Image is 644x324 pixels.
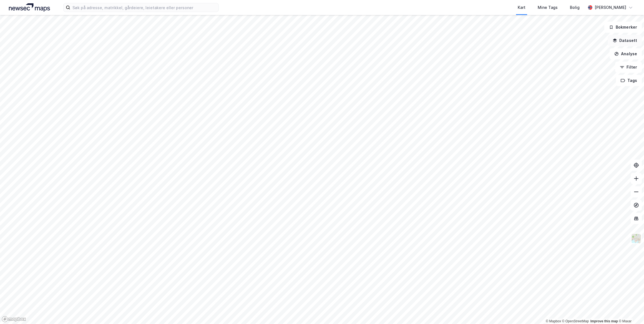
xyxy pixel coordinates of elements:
input: Søk på adresse, matrikkel, gårdeiere, leietakere eller personer [70,3,218,12]
div: Mine Tags [538,4,558,11]
button: Bokmerker [604,22,642,33]
img: Z [631,233,642,244]
div: Kontrollprogram for chat [616,297,644,324]
button: Analyse [610,48,642,59]
button: Tags [616,75,642,86]
div: Bolig [570,4,580,11]
button: Filter [615,62,642,73]
iframe: Chat Widget [616,297,644,324]
a: Mapbox [546,319,561,323]
div: [PERSON_NAME] [595,4,626,11]
a: Mapbox homepage [2,316,26,322]
img: logo.a4113a55bc3d86da70a041830d287a7e.svg [9,3,50,12]
a: Improve this map [590,319,618,323]
div: Kart [518,4,525,11]
a: OpenStreetMap [562,319,589,323]
button: Datasett [608,35,642,46]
